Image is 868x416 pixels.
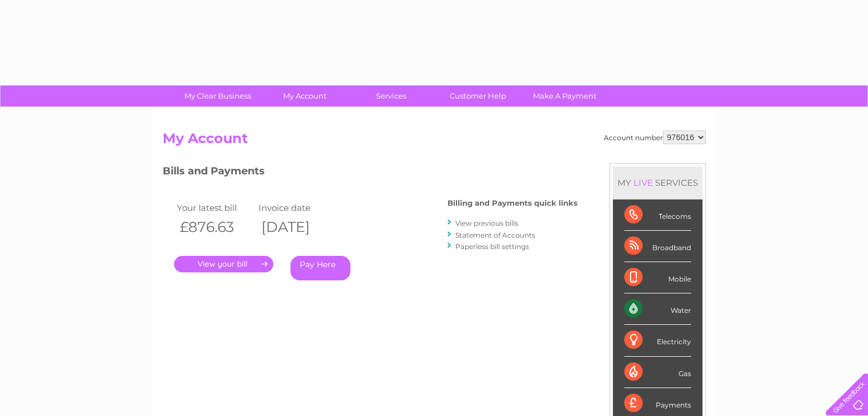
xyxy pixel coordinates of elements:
[431,85,525,107] a: Customer Help
[455,231,535,239] a: Statement of Accounts
[518,85,612,107] a: Make A Payment
[624,199,691,231] div: Telecoms
[604,130,706,144] div: Account number
[613,166,703,199] div: MY SERVICES
[174,200,256,215] td: Your latest bill
[174,215,256,239] th: £876.63
[455,242,529,251] a: Paperless bill settings
[447,199,578,207] h4: Billing and Payments quick links
[163,163,578,183] h3: Bills and Payments
[631,177,655,188] div: LIVE
[171,85,265,107] a: My Clear Business
[257,85,352,107] a: My Account
[624,357,691,388] div: Gas
[624,231,691,262] div: Broadband
[256,200,338,215] td: Invoice date
[290,256,350,280] a: Pay Here
[624,325,691,356] div: Electricity
[624,262,691,293] div: Mobile
[455,219,518,227] a: View previous bills
[256,215,338,239] th: [DATE]
[624,293,691,325] div: Water
[163,130,706,152] h2: My Account
[344,85,438,107] a: Services
[174,256,273,272] a: .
